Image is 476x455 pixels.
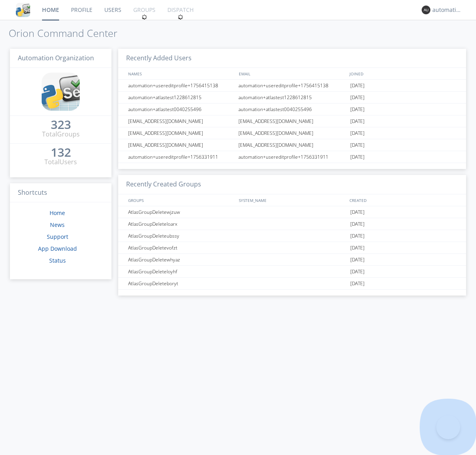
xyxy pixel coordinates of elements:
div: automation+usereditprofile+1756331911 [126,151,236,163]
span: [DATE] [350,127,365,139]
a: App Download [38,245,77,252]
div: NAMES [126,68,235,79]
span: [DATE] [350,104,365,115]
span: [DATE] [350,115,365,127]
div: Total Groups [42,130,80,139]
a: AtlasGroupDeleteloyhf[DATE] [118,266,466,278]
span: [DATE] [350,92,365,104]
span: [DATE] [350,230,365,242]
div: AtlasGroupDeletewhyaz [126,254,236,265]
a: [EMAIL_ADDRESS][DOMAIN_NAME][EMAIL_ADDRESS][DOMAIN_NAME][DATE] [118,115,466,127]
iframe: Toggle Customer Support [436,415,460,439]
div: automation+atlas0015 [432,6,462,14]
div: 323 [51,121,71,129]
h3: Recently Added Users [118,49,466,68]
div: Total Users [44,157,77,167]
a: AtlasGroupDeletevofzt[DATE] [118,242,466,254]
img: spin.svg [178,14,183,20]
a: AtlasGroupDeletewhyaz[DATE] [118,254,466,266]
a: AtlasGroupDeleteubssy[DATE] [118,230,466,242]
span: Automation Organization [18,54,94,62]
span: [DATE] [350,80,365,92]
span: [DATE] [350,242,365,254]
div: AtlasGroupDeletevofzt [126,242,236,253]
div: AtlasGroupDeleteboryt [126,278,236,289]
div: [EMAIL_ADDRESS][DOMAIN_NAME] [236,139,348,151]
div: automation+usereditprofile+1756415138 [236,80,348,91]
div: automation+usereditprofile+1756331911 [236,151,348,163]
span: [DATE] [350,278,365,290]
span: [DATE] [350,218,365,230]
a: automation+atlastest1228612815automation+atlastest1228612815[DATE] [118,92,466,104]
a: News [50,221,65,228]
span: [DATE] [350,254,365,266]
span: [DATE] [350,151,365,163]
div: automation+atlastest1228612815 [126,92,236,103]
a: [EMAIL_ADDRESS][DOMAIN_NAME][EMAIL_ADDRESS][DOMAIN_NAME][DATE] [118,139,466,151]
div: AtlasGroupDeleteloarx [126,218,236,230]
div: [EMAIL_ADDRESS][DOMAIN_NAME] [126,139,236,151]
img: cddb5a64eb264b2086981ab96f4c1ba7 [42,73,80,111]
div: [EMAIL_ADDRESS][DOMAIN_NAME] [126,127,236,139]
a: [EMAIL_ADDRESS][DOMAIN_NAME][EMAIL_ADDRESS][DOMAIN_NAME][DATE] [118,127,466,139]
span: [DATE] [350,139,365,151]
div: AtlasGroupDeletewjzuw [126,206,236,218]
div: AtlasGroupDeleteubssy [126,230,236,242]
div: JOINED [347,68,459,79]
div: AtlasGroupDeleteloyhf [126,266,236,277]
img: cddb5a64eb264b2086981ab96f4c1ba7 [16,3,30,17]
div: automation+atlastest0040255496 [236,104,348,115]
div: [EMAIL_ADDRESS][DOMAIN_NAME] [236,115,348,127]
a: AtlasGroupDeleteloarx[DATE] [118,218,466,230]
div: automation+atlastest1228612815 [236,92,348,103]
div: [EMAIL_ADDRESS][DOMAIN_NAME] [236,127,348,139]
a: automation+atlastest0040255496automation+atlastest0040255496[DATE] [118,104,466,115]
a: Home [50,209,65,217]
span: [DATE] [350,206,365,218]
img: spin.svg [142,14,147,20]
a: AtlasGroupDeleteboryt[DATE] [118,278,466,290]
h3: Shortcuts [10,183,111,203]
span: [DATE] [350,266,365,278]
a: automation+usereditprofile+1756331911automation+usereditprofile+1756331911[DATE] [118,151,466,163]
div: SYSTEM_NAME [237,194,347,206]
a: AtlasGroupDeletewjzuw[DATE] [118,206,466,218]
div: 132 [51,148,71,156]
div: EMAIL [237,68,347,79]
a: Status [49,257,66,264]
div: CREATED [347,194,459,206]
a: 323 [51,121,71,130]
a: 132 [51,148,71,157]
div: GROUPS [126,194,235,206]
div: automation+atlastest0040255496 [126,104,236,115]
div: [EMAIL_ADDRESS][DOMAIN_NAME] [126,115,236,127]
img: 373638.png [422,6,430,14]
div: automation+usereditprofile+1756415138 [126,80,236,91]
h3: Recently Created Groups [118,175,466,194]
a: Support [47,233,68,240]
a: automation+usereditprofile+1756415138automation+usereditprofile+1756415138[DATE] [118,80,466,92]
